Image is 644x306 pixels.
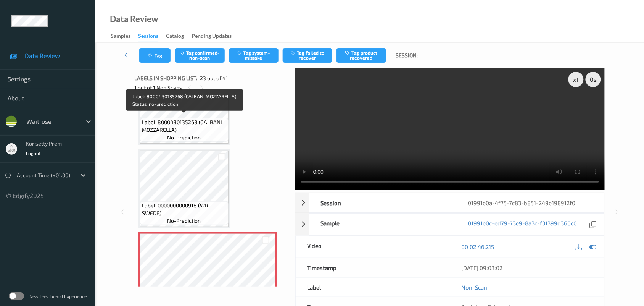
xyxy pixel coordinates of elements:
[295,213,605,236] div: Sample01991e0c-ed79-73e9-8a3c-f31399d360c0
[166,31,192,42] a: Catalog
[142,118,227,134] span: Label: 8000430135268 (GALBANI MOZZARELLA)
[139,48,171,63] button: Tag
[135,74,198,82] span: Labels in shopping list:
[296,258,450,277] div: Timestamp
[296,236,450,258] div: Video
[111,32,130,42] div: Samples
[309,214,457,235] div: Sample
[296,278,450,297] div: Label
[167,217,201,225] span: no-prediction
[138,32,158,42] div: Sessions
[200,74,229,82] span: 23 out of 41
[166,32,184,42] div: Catalog
[468,219,577,230] a: 01991e0c-ed79-73e9-8a3c-f31399d360c0
[295,193,605,213] div: Session01991e0a-4f75-7c83-b851-249e198912f0
[111,31,138,42] a: Samples
[229,48,279,63] button: Tag system-mistake
[396,52,418,59] span: Session:
[138,31,166,42] a: Sessions
[586,72,601,87] div: 0 s
[167,134,201,141] span: no-prediction
[309,193,457,212] div: Session
[175,48,225,63] button: Tag confirmed-non-scan
[461,243,494,251] a: 00:02:46.215
[457,193,604,212] div: 01991e0a-4f75-7c83-b851-249e198912f0
[192,31,239,42] a: Pending Updates
[568,72,584,87] div: x 1
[461,283,487,291] a: Non-Scan
[192,32,232,42] div: Pending Updates
[110,15,158,23] div: Data Review
[135,83,290,92] div: 1 out of 1 Non Scans
[336,48,386,63] button: Tag product recovered
[461,264,592,272] div: [DATE] 09:03:02
[142,202,227,217] span: Label: 0000000000918 (WR SWEDE)
[283,48,332,63] button: Tag failed to recover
